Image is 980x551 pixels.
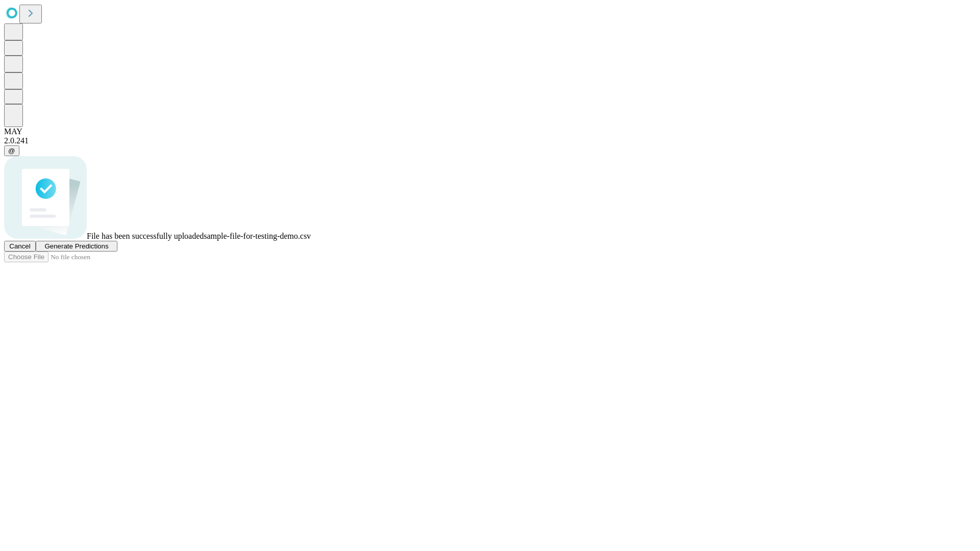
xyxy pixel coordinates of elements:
span: File has been successfully uploaded [87,232,204,240]
span: sample-file-for-testing-demo.csv [204,232,311,240]
span: Cancel [9,242,31,250]
div: 2.0.241 [4,136,976,145]
button: Cancel [4,241,36,252]
span: @ [8,147,15,155]
button: @ [4,145,19,156]
div: MAY [4,127,976,136]
button: Generate Predictions [36,241,117,252]
span: Generate Predictions [44,242,108,250]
